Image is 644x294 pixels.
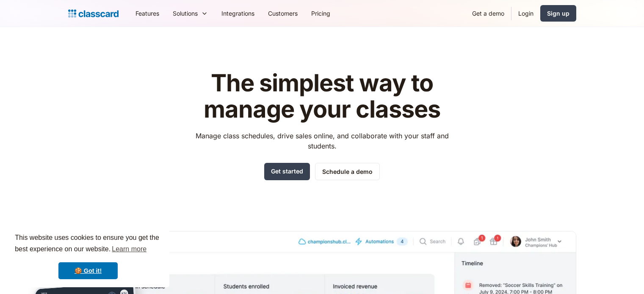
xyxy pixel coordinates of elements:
[7,225,169,287] div: cookieconsent
[129,4,166,23] a: Features
[304,4,337,23] a: Pricing
[540,5,576,22] a: Sign up
[465,4,511,23] a: Get a demo
[68,8,119,19] a: Logo
[315,163,380,180] a: Schedule a demo
[166,4,215,23] div: Solutions
[173,9,198,18] div: Solutions
[188,131,456,151] p: Manage class schedules, drive sales online, and collaborate with your staff and students.
[261,4,304,23] a: Customers
[511,4,540,23] a: Login
[215,4,261,23] a: Integrations
[15,233,161,256] span: This website uses cookies to ensure you get the best experience on our website.
[58,262,118,279] a: dismiss cookie message
[264,163,310,180] a: Get started
[547,9,569,18] div: Sign up
[188,70,456,122] h1: The simplest way to manage your classes
[111,243,148,256] a: learn more about cookies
